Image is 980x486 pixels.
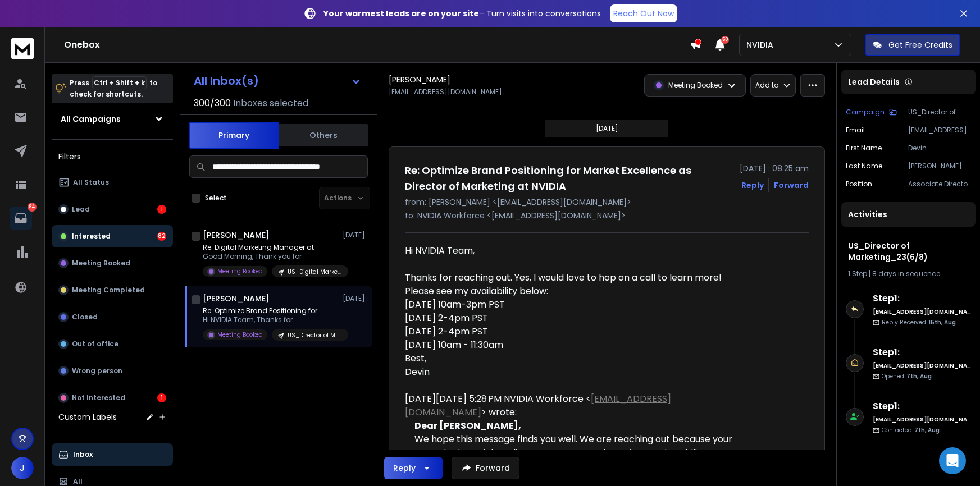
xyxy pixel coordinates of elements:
button: All Campaigns [52,108,173,130]
p: First Name [846,144,882,153]
p: Email [846,126,865,135]
h1: [PERSON_NAME] [389,74,450,85]
span: 7th, Aug [906,372,932,380]
p: [DATE] [343,294,368,303]
h6: [EMAIL_ADDRESS][DOMAIN_NAME] [873,361,971,370]
p: Press to check for shortcuts. [70,77,157,100]
p: Reply Received [882,318,956,327]
p: Lead Details [848,76,900,88]
p: Meeting Completed [72,286,145,295]
h3: Custom Labels [58,411,117,423]
p: [EMAIL_ADDRESS][DOMAIN_NAME] [389,88,502,97]
h3: Filters [52,149,173,164]
div: | [848,269,969,278]
p: Meeting Booked [217,331,263,339]
div: Reply [393,462,416,474]
p: All [73,477,83,486]
p: Associate Director, Retail Media [908,180,971,189]
div: Hi NVIDIA Team, [405,244,733,379]
div: 1 [157,205,166,214]
button: Inbox [52,443,173,466]
h1: [PERSON_NAME] [203,230,270,241]
button: Interested82 [52,225,173,247]
span: 8 days in sequence [872,269,940,278]
button: Out of office [52,333,173,355]
p: Opened [882,372,932,380]
div: Thanks for reaching out. Yes, I would love to hop on a call to learn more! Please see my availabi... [405,271,733,298]
img: logo [11,38,34,59]
h1: Re: Optimize Brand Positioning for Market Excellence as Director of Marketing at NVIDIA [405,163,733,194]
span: 1 Step [848,269,867,278]
button: Meeting Booked [52,252,173,274]
li: [DATE] 2-4pm PST [405,311,733,325]
p: US_Digital Marketing Manager_23(16/8) [288,268,341,276]
div: Devin [405,365,733,379]
p: Meeting Booked [72,259,130,268]
h1: US_Director of Marketing_23(6/8) [848,240,969,263]
h3: Inboxes selected [233,97,308,110]
button: All Status [52,171,173,194]
p: Hi NVIDIA Team, Thanks for [203,315,338,324]
button: Meeting Completed [52,279,173,301]
p: Not Interested [72,393,125,402]
p: [DATE] : 08:25 am [740,163,809,174]
p: Re: Optimize Brand Positioning for [203,306,338,315]
p: [EMAIL_ADDRESS][DOMAIN_NAME] [908,126,971,135]
p: Closed [72,313,98,322]
h1: All Campaigns [61,113,121,125]
a: Reach Out Now [610,4,677,22]
p: NVIDIA [746,39,778,51]
span: Ctrl + Shift + k [92,76,147,89]
p: [PERSON_NAME] [908,162,971,171]
div: [DATE][DATE] 5:28 PM NVIDIA Workforce < > wrote: [405,392,733,419]
p: US_Director of Marketing_23(6/8) [288,331,341,340]
h1: [PERSON_NAME] [203,293,270,304]
p: Re: Digital Marketing Manager at [203,243,338,252]
p: – Turn visits into conversations [323,8,601,19]
p: Last Name [846,162,882,171]
h6: Step 1 : [873,292,971,305]
h6: Step 1 : [873,346,971,359]
p: Good Morning, Thank you for [203,252,338,261]
p: to: NVIDIA Workforce <[EMAIL_ADDRESS][DOMAIN_NAME]> [405,210,809,221]
p: Out of office [72,340,118,349]
button: All Inbox(s) [185,70,370,92]
p: US_Director of Marketing_23(6/8) [908,108,971,117]
p: Lead [72,205,90,214]
p: All Status [73,178,109,187]
li: [DATE] 10am - 11:30am [405,338,733,352]
div: Open Intercom Messenger [939,447,966,474]
p: Wrong person [72,366,122,375]
div: Activities [841,202,976,227]
button: Closed [52,306,173,328]
p: Devin [908,144,971,153]
p: [DATE] [596,124,618,133]
div: Forward [774,180,809,191]
button: Reply [741,180,764,191]
p: Get Free Credits [888,39,952,51]
button: Reply [384,457,443,479]
div: 82 [157,232,166,241]
p: Interested [72,232,111,241]
h1: All Inbox(s) [194,75,259,86]
span: 50 [721,36,729,44]
button: Campaign [846,108,897,117]
p: Meeting Booked [217,267,263,276]
p: from: [PERSON_NAME] <[EMAIL_ADDRESS][DOMAIN_NAME]> [405,196,809,208]
li: [DATE] 2-4pm PST [405,325,733,338]
a: 84 [10,207,32,230]
button: Get Free Credits [865,34,960,56]
h1: Onebox [64,38,690,52]
button: Not Interested1 [52,387,173,409]
p: Campaign [846,108,885,117]
p: 84 [28,203,37,212]
a: [EMAIL_ADDRESS][DOMAIN_NAME] [405,392,671,419]
p: [DATE] [343,231,368,240]
button: J [11,457,34,479]
p: Reach Out Now [613,8,674,19]
li: [DATE] 10am-3pm PST [405,298,733,311]
strong: Dear [PERSON_NAME], [414,419,521,432]
span: 300 / 300 [194,97,231,110]
p: Add to [755,81,778,90]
